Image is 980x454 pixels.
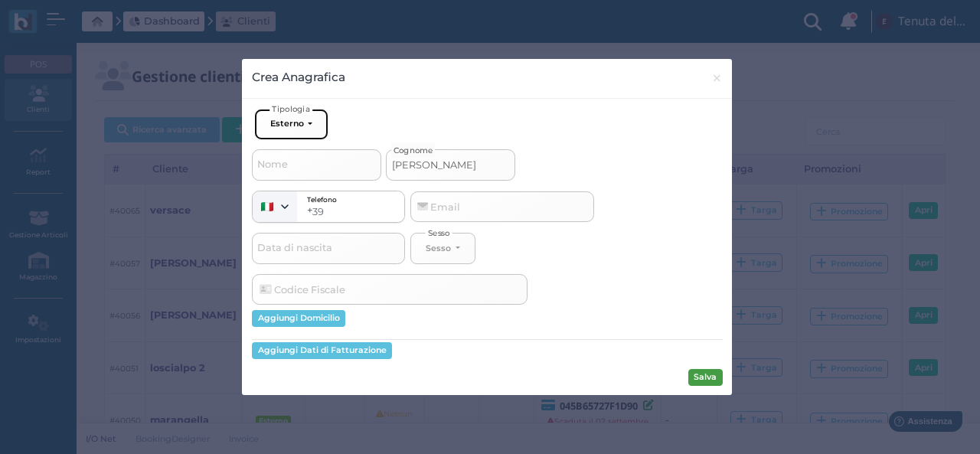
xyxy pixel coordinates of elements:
h4: Crea Anagrafica [252,68,345,86]
span: Assistenza [45,12,101,24]
input: Nome [252,149,381,180]
label: Telefono [307,197,337,204]
span: Nome [254,155,289,175]
span: Data di nascita [254,239,334,258]
button: Select phone number prefix [253,191,297,223]
input: Cognome [386,149,515,180]
span: Cognome [391,142,435,158]
button: Salva [688,369,723,386]
span: Sesso [426,227,452,238]
span: + [307,206,312,217]
button: Sesso [410,233,475,264]
img: it.png [261,202,273,211]
button: Esterno [254,109,328,140]
button: Aggiungi Domicilio [252,310,345,327]
div: Sesso [426,243,451,253]
div: Codice Fiscale [257,283,345,296]
div: Esterno [270,118,304,129]
input: Codice Fiscale [252,274,528,305]
input: Email [410,191,594,222]
span: × [711,68,723,88]
div: Email [415,201,460,214]
button: Aggiungi Dati di Fatturazione [252,342,392,359]
input: Data di nascita [252,233,405,263]
span: Tipologia [269,103,312,114]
